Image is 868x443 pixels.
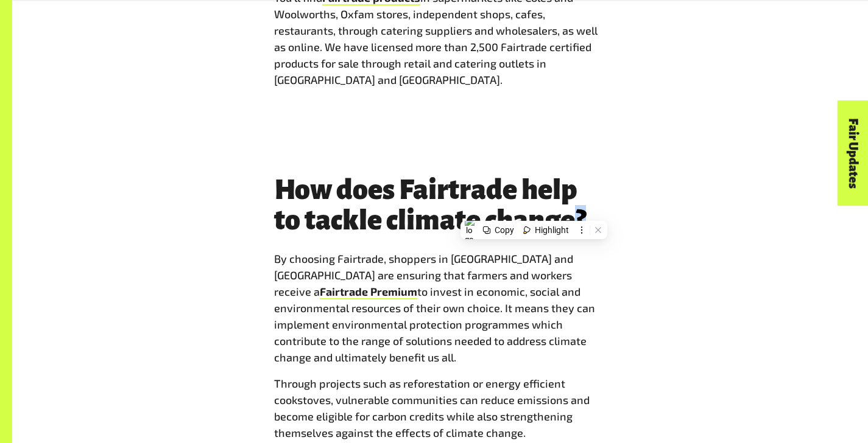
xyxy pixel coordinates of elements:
[274,175,607,236] h2: How does Fairtrade help to tackle climate change?
[274,251,607,366] p: By choosing Fairtrade, shoppers in [GEOGRAPHIC_DATA] and [GEOGRAPHIC_DATA] are ensuring that farm...
[320,285,417,299] a: Fairtrade Premium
